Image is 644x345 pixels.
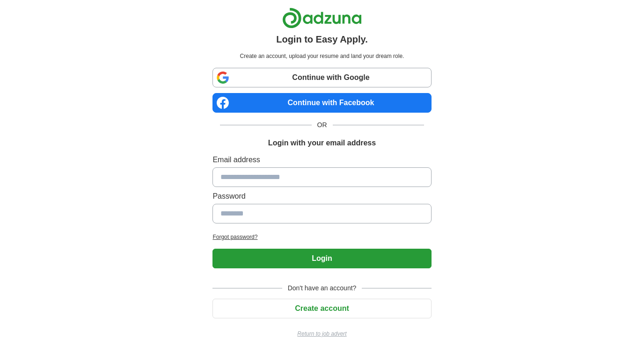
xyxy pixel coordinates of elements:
label: Password [212,191,431,202]
a: Continue with Google [212,68,431,87]
h1: Login with your email address [268,137,376,149]
img: Adzuna logo [282,7,362,29]
span: OR [312,120,333,130]
p: Create an account, upload your resume and land your dream role. [214,52,429,60]
button: Create account [212,299,431,318]
span: Don't have an account? [282,283,362,293]
a: Create account [212,304,431,312]
a: Continue with Facebook [212,93,431,113]
a: Forgot password? [212,233,431,241]
a: Return to job advert [212,330,431,338]
h1: Login to Easy Apply. [276,32,368,46]
button: Login [212,249,431,268]
label: Email address [212,154,431,165]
